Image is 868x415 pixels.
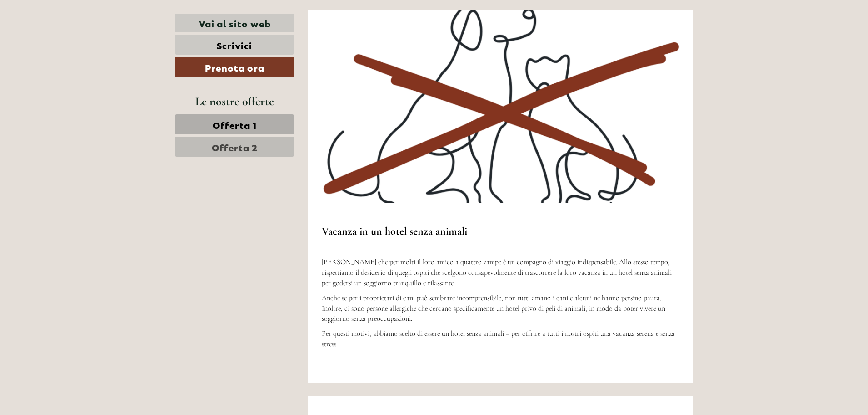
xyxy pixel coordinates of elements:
[322,225,467,238] strong: Vacanza in un hotel senza animali
[175,93,294,110] div: Le nostre offerte
[7,25,126,52] div: Buon giorno, come possiamo aiutarla?
[322,328,680,349] p: Per questi motivi, abbiamo scelto di essere un hotel senza animali – per offrire a tutti i nostri...
[322,293,680,324] p: Anche se per i proprietari di cani può sembrare incomprensibile, non tutti amano i cani e alcuni ...
[175,57,294,77] a: Prenota ora
[175,14,294,32] a: Vai al sito web
[14,26,121,34] div: [GEOGRAPHIC_DATA]
[322,257,680,288] p: [PERSON_NAME] che per molti il loro amico a quattro zampe è un compagno di viaggio indispensabile...
[213,118,257,131] span: Offerta 1
[175,35,294,55] a: Scrivici
[14,44,121,51] small: 10:51
[159,7,199,22] div: giovedì
[304,236,358,256] button: Invia
[212,140,258,153] span: Offerta 2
